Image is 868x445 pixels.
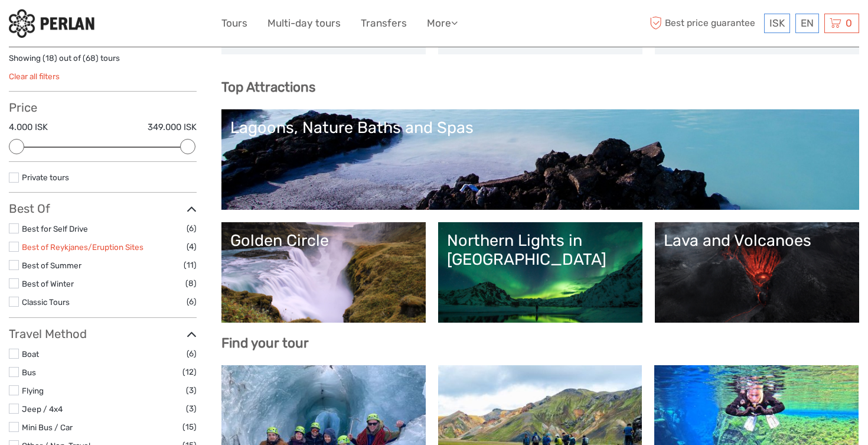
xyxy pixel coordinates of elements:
label: 4.000 ISK [9,121,48,134]
a: Lava and Volcanoes [664,231,850,314]
label: 68 [86,53,96,64]
h3: Travel Method [9,327,197,341]
span: Best price guarantee [647,14,761,33]
div: Northern Lights in [GEOGRAPHIC_DATA] [447,231,634,269]
span: (6) [187,295,197,308]
a: Transfers [361,15,407,32]
label: 349.000 ISK [148,121,197,134]
a: Bus [22,368,36,377]
div: Lava and Volcanoes [664,231,850,250]
span: (11) [184,258,197,272]
span: (3) [186,384,197,397]
span: (3) [186,402,197,415]
span: (4) [187,240,197,254]
a: Best of Reykjanes/Eruption Sites [22,242,143,252]
span: (6) [187,222,197,235]
a: Lagoons, Nature Baths and Spas [230,118,850,201]
a: Tours [221,15,247,32]
div: Golden Circle [230,231,417,250]
a: Best for Self Drive [22,224,88,233]
a: Best of Winter [22,279,74,288]
b: Top Attractions [221,79,315,95]
button: Open LiveChat chat widget [136,18,150,33]
div: Lagoons, Nature Baths and Spas [230,118,850,137]
a: Private tours [22,173,69,182]
div: Showing ( ) out of ( ) tours [9,53,197,71]
b: Find your tour [221,335,309,351]
a: Multi-day tours [267,15,341,32]
a: Golden Circle [230,231,417,314]
span: (15) [182,420,197,434]
a: Northern Lights in [GEOGRAPHIC_DATA] [447,231,634,314]
a: Flying [22,386,44,395]
p: We're away right now. Please check back later! [17,21,133,30]
a: Boat [22,349,39,359]
span: 0 [844,17,854,29]
label: 18 [45,53,54,64]
h3: Best Of [9,202,197,216]
a: More [427,15,458,32]
span: (6) [187,347,197,360]
a: Jeep / 4x4 [22,404,63,414]
a: Best of Summer [22,261,81,270]
img: 288-6a22670a-0f57-43d8-a107-52fbc9b92f2c_logo_small.jpg [9,9,94,38]
span: ISK [769,17,785,29]
a: Classic Tours [22,297,70,307]
a: Clear all filters [9,72,60,81]
h3: Price [9,100,197,115]
span: (12) [182,365,197,379]
div: EN [795,14,819,33]
a: Mini Bus / Car [22,423,73,432]
span: (8) [185,277,197,290]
